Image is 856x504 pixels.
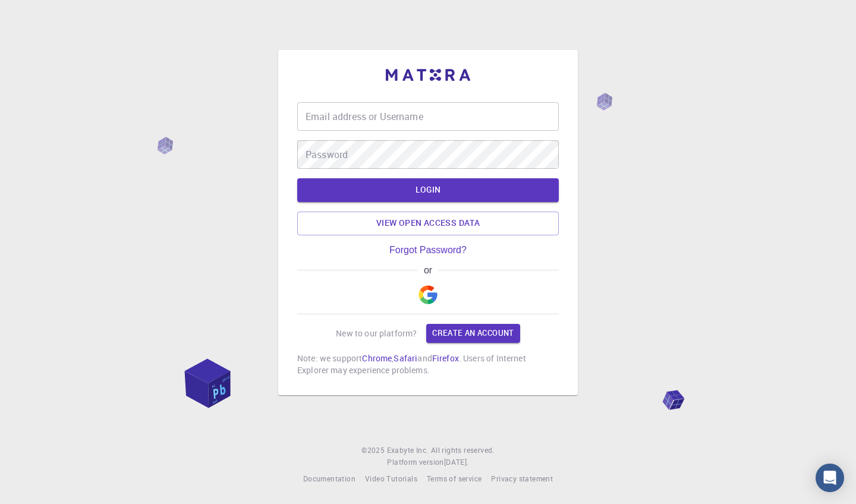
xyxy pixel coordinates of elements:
[297,352,559,376] p: Note: we support , and . Users of Internet Explorer may experience problems.
[365,474,417,483] span: Video Tutorials
[362,352,392,364] a: Chrome
[365,473,417,485] a: Video Tutorials
[432,352,459,364] a: Firefox
[303,473,355,485] a: Documentation
[426,324,520,343] a: Create an account
[418,285,438,304] img: Google
[418,265,438,276] span: or
[387,445,429,456] a: Exabyte Inc.
[303,474,355,483] span: Documentation
[444,457,469,467] span: [DATE] .
[336,327,417,339] p: New to our platform?
[387,445,429,455] span: Exabyte Inc.
[431,445,495,456] span: All rights reserved.
[427,473,481,485] a: Terms of service
[491,473,553,485] a: Privacy statement
[297,178,559,202] button: LOGIN
[394,352,417,364] a: Safari
[361,445,386,456] span: © 2025
[444,456,469,468] a: [DATE].
[297,212,559,235] a: View open access data
[427,474,481,483] span: Terms of service
[816,464,844,492] div: Open Intercom Messenger
[389,245,467,256] a: Forgot Password?
[387,456,443,468] span: Platform version
[491,474,553,483] span: Privacy statement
